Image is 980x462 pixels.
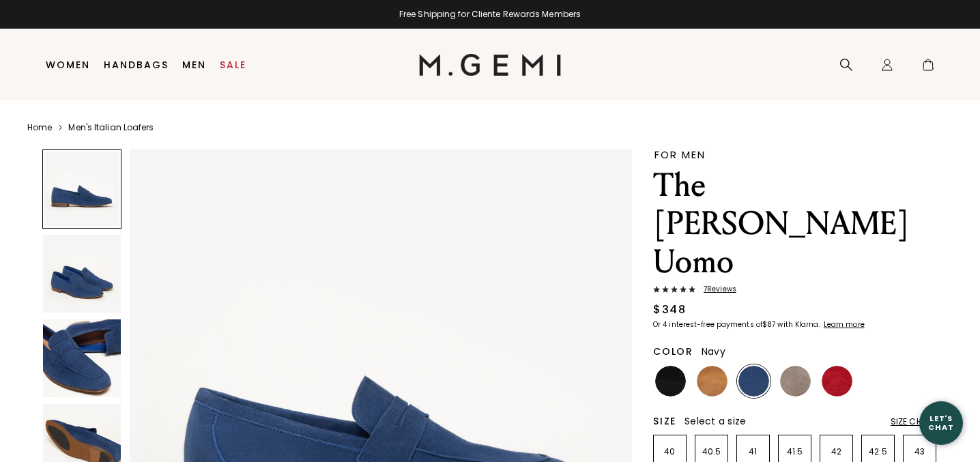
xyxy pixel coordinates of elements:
p: 41.5 [779,446,811,457]
img: Dark Sandstone [780,366,811,396]
span: 7 Review s [695,285,736,293]
h1: The [PERSON_NAME] Uomo [653,167,938,281]
div: Let's Chat [919,414,963,431]
img: Sunset Red [822,366,852,396]
klarna-placement-style-amount: $87 [762,319,775,330]
p: 42 [820,446,852,457]
div: FOR MEN [654,149,938,160]
a: Women [46,59,90,70]
a: Men [182,59,206,70]
p: 40 [654,446,686,457]
klarna-placement-style-body: Or 4 interest-free payments of [653,319,762,330]
a: Learn more [822,321,865,329]
p: 43 [904,446,936,457]
p: 42.5 [862,446,894,457]
img: Black [655,366,686,396]
h2: Size [653,416,676,427]
a: Sale [220,59,246,70]
div: $348 [653,302,686,318]
span: Select a size [684,414,746,428]
a: Handbags [104,59,169,70]
p: 40.5 [695,446,727,457]
klarna-placement-style-body: with Klarna [777,319,822,330]
p: 41 [737,446,769,457]
div: Size Chart [891,416,938,427]
h2: Color [653,346,693,357]
klarna-placement-style-cta: Learn more [824,319,865,330]
a: 7Reviews [653,285,938,296]
span: Navy [702,345,725,358]
img: Luggage [697,366,727,396]
a: Home [27,122,52,133]
a: Men's Italian Loafers [68,122,154,133]
img: The Sacca Uomo [43,319,121,397]
img: M.Gemi [419,54,562,76]
img: Navy [738,366,769,396]
img: The Sacca Uomo [43,235,121,313]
